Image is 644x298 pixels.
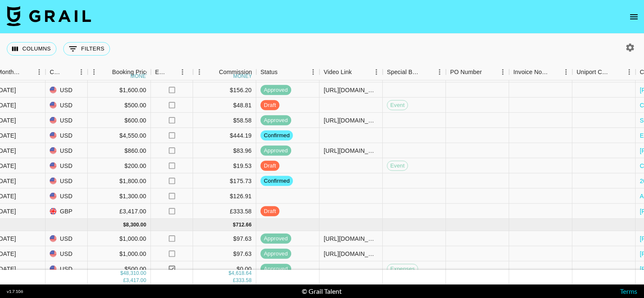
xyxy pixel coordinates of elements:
[623,66,636,78] button: Menu
[193,98,256,113] div: $48.81
[383,64,446,80] div: Special Booking Type
[7,42,56,56] button: Select columns
[46,113,88,128] div: USD
[88,158,151,173] div: $200.00
[450,64,482,80] div: PO Number
[307,66,319,78] button: Menu
[193,231,256,246] div: $97.63
[233,221,236,229] div: $
[260,116,291,124] span: approved
[324,64,352,80] div: Video Link
[278,66,290,78] button: Sort
[7,6,91,26] img: Grail Talent
[46,231,88,246] div: USD
[193,66,206,78] button: Menu
[236,221,252,229] div: 712.66
[7,289,23,294] div: v 1.7.106
[193,82,256,98] div: $156.20
[33,66,46,78] button: Menu
[387,162,408,170] span: Event
[88,82,151,98] div: $1,600.00
[324,234,378,243] div: https://www.instagram.com/p/DOLfdT2Eh0I/
[131,74,150,79] div: money
[256,64,319,80] div: Status
[193,261,256,277] div: $0.00
[207,66,219,78] button: Sort
[21,66,33,78] button: Sort
[46,189,88,204] div: USD
[126,221,146,229] div: 8,300.00
[446,64,509,80] div: PO Number
[260,131,293,139] span: confirmed
[319,64,383,80] div: Video Link
[548,66,560,78] button: Sort
[433,66,446,78] button: Menu
[324,146,378,155] div: https://www.instagram.com/p/DPWebt7EaeW/
[46,143,88,158] div: USD
[46,82,88,98] div: USD
[46,128,88,143] div: USD
[112,64,149,80] div: Booking Price
[560,66,572,78] button: Menu
[46,158,88,173] div: USD
[625,8,642,25] button: open drawer
[509,64,572,80] div: Invoice Notes
[193,189,256,204] div: $126.91
[260,146,291,154] span: approved
[63,66,75,78] button: Sort
[260,265,291,273] span: approved
[387,64,421,80] div: Special Booking Type
[302,287,342,295] div: © Grail Talent
[370,66,383,78] button: Menu
[572,64,636,80] div: Uniport Contact Email
[88,143,151,158] div: $860.00
[88,204,151,219] div: £3,417.00
[496,66,509,78] button: Menu
[260,177,293,185] span: confirmed
[88,66,100,78] button: Menu
[260,250,291,258] span: approved
[88,231,151,246] div: $1,000.00
[46,64,88,80] div: Currency
[482,66,494,78] button: Sort
[233,74,252,79] div: money
[63,42,110,56] button: Show filters
[151,64,193,80] div: Expenses: Remove Commission?
[46,261,88,277] div: USD
[421,66,433,78] button: Sort
[387,101,408,109] span: Event
[193,113,256,128] div: $58.58
[193,246,256,261] div: $97.63
[46,246,88,261] div: USD
[260,207,279,215] span: draft
[387,265,418,273] span: Expenses
[46,173,88,189] div: USD
[88,173,151,189] div: $1,800.00
[620,287,637,295] a: Terms
[88,246,151,261] div: $1,000.00
[123,221,126,229] div: $
[324,250,378,258] div: https://www.instagram.com/p/DOLfdT2Eh0I/
[193,128,256,143] div: $444.19
[88,189,151,204] div: $1,300.00
[100,66,112,78] button: Sort
[50,64,63,80] div: Currency
[577,64,611,80] div: Uniport Contact Email
[260,162,279,170] span: draft
[155,64,167,80] div: Expenses: Remove Commission?
[260,234,291,242] span: approved
[46,204,88,219] div: GBP
[46,98,88,113] div: USD
[193,173,256,189] div: $175.73
[324,86,378,94] div: https://www.instagram.com/p/DPwQmimEYV4/
[75,66,88,78] button: Menu
[88,261,151,277] div: $500.00
[260,64,278,80] div: Status
[88,113,151,128] div: $600.00
[193,204,256,219] div: £333.58
[167,66,179,78] button: Sort
[193,143,256,158] div: $83.96
[260,86,291,94] span: approved
[611,66,623,78] button: Sort
[176,66,189,78] button: Menu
